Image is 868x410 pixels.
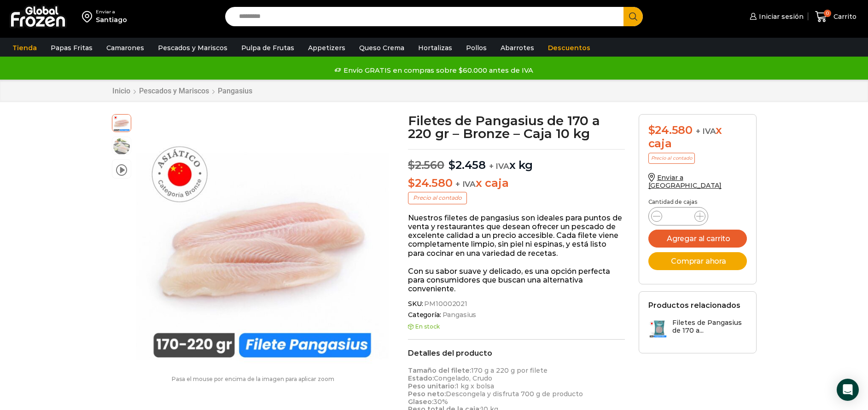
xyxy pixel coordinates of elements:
p: Cantidad de cajas [648,199,747,205]
a: Pescados y Mariscos [139,87,210,95]
a: Filetes de Pangasius de 170 a... [648,319,747,339]
p: En stock [408,323,625,330]
span: $ [449,158,455,172]
a: Appetizers [303,39,350,57]
a: Camarones [102,39,149,57]
h1: Filetes de Pangasius de 170 a 220 gr – Bronze – Caja 10 kg [408,114,625,140]
span: 0 [824,10,831,17]
span: Carrito [831,12,856,21]
p: Con su sabor suave y delicado, es una opción perfecta para consumidores que buscan una alternativ... [408,267,625,294]
strong: Glaseo: [408,398,433,406]
span: $ [648,123,655,137]
span: pescados-y-mariscos-2 [112,113,131,132]
span: Iniciar sesión [757,12,804,21]
button: Comprar ahora [648,252,747,270]
a: Pangasius [441,311,477,319]
nav: Breadcrumb [112,87,253,95]
a: Inicio [112,87,131,95]
span: + IVA [696,127,716,136]
bdi: 2.560 [408,158,444,172]
h3: Filetes de Pangasius de 170 a... [672,319,747,335]
a: Pulpa de Frutas [237,39,299,57]
div: Open Intercom Messenger [837,379,859,401]
strong: Peso unitario: [408,382,456,390]
span: PM10002021 [423,300,467,308]
bdi: 24.580 [648,123,693,137]
a: Pangasius [217,87,253,95]
button: Search button [623,7,643,26]
p: Precio al contado [648,153,695,164]
div: x caja [648,124,747,150]
a: Queso Crema [355,39,409,57]
a: Abarrotes [496,39,539,57]
span: $ [408,176,415,190]
div: Enviar a [96,9,127,15]
a: Iniciar sesión [747,7,804,26]
span: $ [408,158,415,172]
p: Nuestros filetes de pangasius son ideales para puntos de venta y restaurantes que desean ofrecer ... [408,214,625,258]
p: x kg [408,149,625,172]
strong: Estado: [408,374,434,382]
bdi: 2.458 [449,158,486,172]
p: Pasa el mouse por encima de la imagen para aplicar zoom [112,376,395,382]
strong: Peso neto: [408,390,446,398]
span: fotos web (1080 x 1080 px) (13) [112,137,131,156]
p: x caja [408,177,625,190]
bdi: 24.580 [408,176,452,190]
span: + IVA [455,179,476,189]
strong: Tamaño del filete: [408,366,471,375]
button: Agregar al carrito [648,230,747,248]
a: 0 Carrito [813,6,859,28]
a: Pollos [461,39,491,57]
div: Santiago [96,15,127,24]
img: pescados-y-mariscos-2 [136,114,389,367]
p: Precio al contado [408,192,467,204]
img: address-field-icon.svg [82,9,96,24]
input: Product quantity [670,210,687,223]
span: + IVA [489,162,509,171]
div: 1 / 3 [136,114,389,367]
span: Categoría: [408,311,625,319]
a: Papas Fritas [46,39,97,57]
a: Hortalizas [414,39,457,57]
a: Tienda [8,39,41,57]
a: Enviar a [GEOGRAPHIC_DATA] [648,173,722,190]
a: Pescados y Mariscos [153,39,232,57]
a: Descuentos [543,39,595,57]
span: SKU: [408,300,625,308]
h2: Productos relacionados [648,301,740,310]
h2: Detalles del producto [408,349,625,358]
